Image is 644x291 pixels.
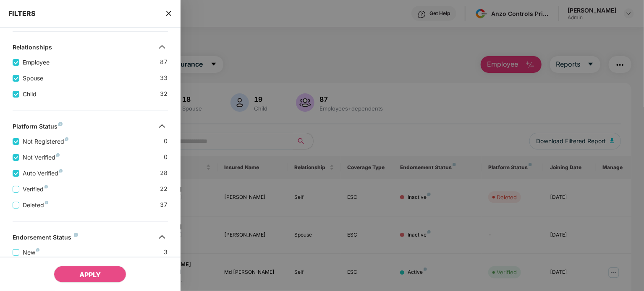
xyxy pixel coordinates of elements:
span: 32 [160,89,168,99]
span: Not Verified [19,153,63,162]
span: 0 [164,136,168,146]
span: Auto Verified [19,169,66,178]
img: svg+xml;base64,PHN2ZyB4bWxucz0iaHR0cDovL3d3dy53My5vcmcvMjAwMC9zdmciIHdpZHRoPSI4IiBoZWlnaHQ9IjgiIH... [58,122,63,126]
img: svg+xml;base64,PHN2ZyB4bWxucz0iaHR0cDovL3d3dy53My5vcmcvMjAwMC9zdmciIHdpZHRoPSI4IiBoZWlnaHQ9IjgiIH... [65,137,68,141]
span: New [19,248,43,257]
div: Endorsement Status [13,234,78,244]
div: Relationships [13,44,52,54]
span: 3 [164,247,168,257]
span: close [165,9,172,18]
img: svg+xml;base64,PHN2ZyB4bWxucz0iaHR0cDovL3d3dy53My5vcmcvMjAwMC9zdmciIHdpZHRoPSIzMiIgaGVpZ2h0PSIzMi... [155,230,169,244]
img: svg+xml;base64,PHN2ZyB4bWxucz0iaHR0cDovL3d3dy53My5vcmcvMjAwMC9zdmciIHdpZHRoPSI4IiBoZWlnaHQ9IjgiIH... [36,248,39,252]
img: svg+xml;base64,PHN2ZyB4bWxucz0iaHR0cDovL3d3dy53My5vcmcvMjAwMC9zdmciIHdpZHRoPSIzMiIgaGVpZ2h0PSIzMi... [155,40,169,54]
button: APPLY [54,266,126,283]
span: APPLY [79,270,101,279]
img: svg+xml;base64,PHN2ZyB4bWxucz0iaHR0cDovL3d3dy53My5vcmcvMjAwMC9zdmciIHdpZHRoPSI4IiBoZWlnaHQ9IjgiIH... [45,201,48,204]
img: svg+xml;base64,PHN2ZyB4bWxucz0iaHR0cDovL3d3dy53My5vcmcvMjAwMC9zdmciIHdpZHRoPSI4IiBoZWlnaHQ9IjgiIH... [45,185,48,188]
span: 28 [160,168,168,178]
img: svg+xml;base64,PHN2ZyB4bWxucz0iaHR0cDovL3d3dy53My5vcmcvMjAwMC9zdmciIHdpZHRoPSIzMiIgaGVpZ2h0PSIzMi... [155,119,169,133]
span: FILTERS [8,9,36,18]
span: 33 [160,73,168,83]
img: svg+xml;base64,PHN2ZyB4bWxucz0iaHR0cDovL3d3dy53My5vcmcvMjAwMC9zdmciIHdpZHRoPSI4IiBoZWlnaHQ9IjgiIH... [56,153,60,157]
img: svg+xml;base64,PHN2ZyB4bWxucz0iaHR0cDovL3d3dy53My5vcmcvMjAwMC9zdmciIHdpZHRoPSI4IiBoZWlnaHQ9IjgiIH... [74,233,78,237]
span: 37 [160,200,168,210]
span: Verified [19,185,51,194]
div: Platform Status [13,123,63,133]
span: Child [19,90,40,99]
span: 87 [160,57,168,67]
span: 0 [164,152,168,162]
span: Spouse [19,74,47,83]
span: 22 [160,184,168,194]
span: Not Registered [19,137,72,146]
span: Deleted [19,201,52,210]
img: svg+xml;base64,PHN2ZyB4bWxucz0iaHR0cDovL3d3dy53My5vcmcvMjAwMC9zdmciIHdpZHRoPSI4IiBoZWlnaHQ9IjgiIH... [59,169,63,173]
span: Employee [19,58,53,67]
